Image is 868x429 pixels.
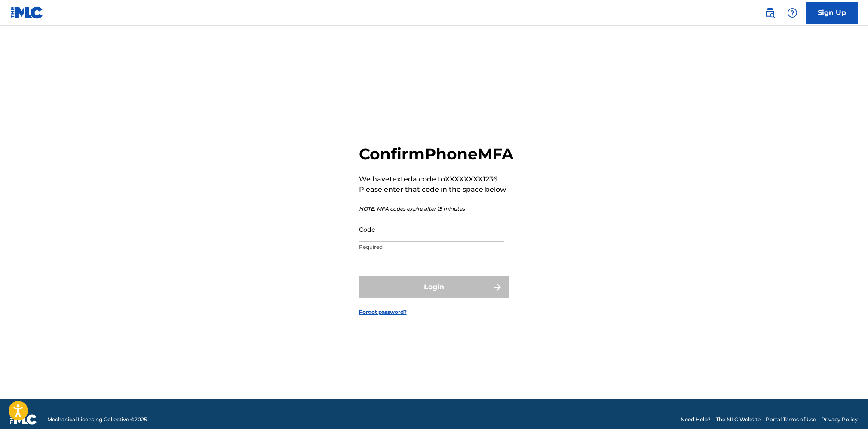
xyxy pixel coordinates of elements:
img: logo [10,414,37,425]
p: We have texted a code to XXXXXXXX1236 [359,174,514,184]
a: The MLC Website [716,416,761,423]
p: Required [359,243,504,251]
h2: Confirm Phone MFA [359,144,514,164]
p: NOTE: MFA codes expire after 15 minutes [359,205,514,213]
a: Privacy Policy [821,416,858,423]
a: Public Search [761,4,779,21]
div: Help [784,4,801,21]
span: Mechanical Licensing Collective © 2025 [47,416,147,423]
img: search [765,8,775,18]
img: help [787,8,797,18]
a: Sign Up [806,2,858,24]
a: Need Help? [681,416,711,423]
img: MLC Logo [10,6,43,19]
a: Forgot password? [359,308,407,316]
a: Portal Terms of Use [766,416,816,423]
p: Please enter that code in the space below [359,184,514,195]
